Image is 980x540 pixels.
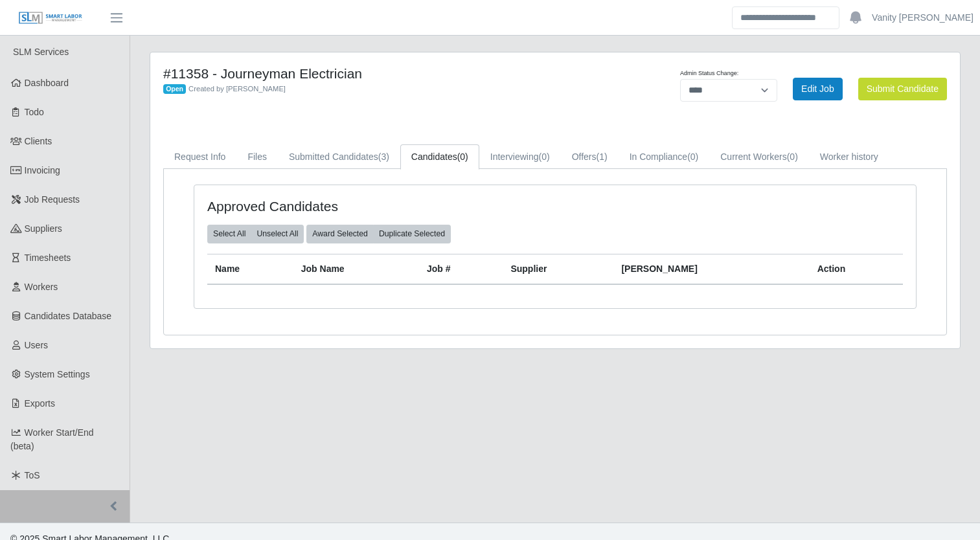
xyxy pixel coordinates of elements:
th: Job Name [293,254,419,284]
span: Timesheets [25,253,71,263]
a: Vanity [PERSON_NAME] [872,11,974,25]
span: ToS [25,470,40,480]
span: Workers [25,282,58,292]
th: Name [207,254,293,284]
a: Edit Job [793,78,843,100]
th: Action [810,254,903,284]
th: Job # [419,254,503,284]
span: (0) [539,152,550,162]
a: In Compliance [619,144,710,170]
span: Invoicing [25,165,60,175]
span: (1) [597,152,608,162]
div: bulk actions [207,225,304,243]
th: Supplier [503,254,613,284]
span: Users [25,340,49,350]
h4: Approved Candidates [207,198,486,214]
span: Todo [25,107,44,117]
a: Request Info [163,144,236,170]
span: System Settings [25,369,90,379]
a: Candidates [400,144,479,170]
span: Job Requests [25,194,80,205]
label: Admin Status Change: [680,69,738,78]
span: SLM Services [13,47,69,57]
a: Files [236,144,278,170]
h4: #11358 - Journeyman Electrician [163,65,612,82]
span: Suppliers [25,223,62,234]
span: Open [163,84,186,95]
span: Exports [25,398,55,409]
a: Worker history [809,144,889,170]
span: (0) [687,152,698,162]
span: (3) [378,152,389,162]
button: Select All [207,225,251,243]
img: SLM Logo [18,11,83,25]
div: bulk actions [306,225,451,243]
span: (0) [457,152,468,162]
a: Current Workers [709,144,809,170]
span: Dashboard [25,78,69,88]
a: Offers [561,144,619,170]
a: Submitted Candidates [278,144,400,170]
input: Search [732,6,839,29]
th: [PERSON_NAME] [613,254,809,284]
span: Candidates Database [25,311,112,321]
button: Submit Candidate [858,78,947,100]
span: (0) [787,152,798,162]
span: Worker Start/End (beta) [10,427,94,451]
span: Clients [25,136,52,146]
button: Duplicate Selected [373,225,451,243]
span: Created by [PERSON_NAME] [188,85,286,93]
button: Award Selected [306,225,374,243]
button: Unselect All [251,225,304,243]
a: Interviewing [479,144,561,170]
